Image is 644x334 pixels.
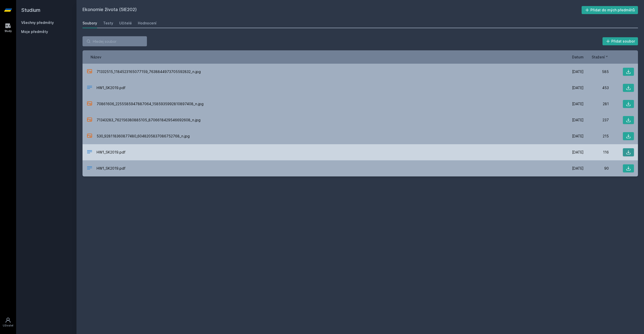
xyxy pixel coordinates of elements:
[21,29,48,34] span: Moje předměty
[119,21,132,26] div: Učitelé
[584,101,609,106] div: 281
[584,85,609,90] div: 453
[592,54,605,60] span: Stažení
[572,166,584,171] span: [DATE]
[572,101,584,106] span: [DATE]
[1,20,15,35] a: Study
[138,21,156,26] div: Hodnocení
[97,85,126,90] span: HW1_SK2019.pdf
[83,6,582,14] h2: Ekonomie života (5IE202)
[83,18,97,28] a: Soubory
[572,69,584,74] span: [DATE]
[138,18,156,28] a: Hodnocení
[21,20,54,25] a: Všechny předměty
[97,166,126,171] span: HW1_SK2019.pdf
[584,166,609,171] div: 90
[582,6,638,14] button: Přidat do mých předmětů
[87,149,93,156] div: PDF
[584,150,609,155] div: 116
[87,84,93,92] div: PDF
[592,54,609,60] button: Stažení
[83,36,147,46] input: Hledej soubor
[97,150,126,155] span: HW1_SK2019.pdf
[572,54,584,60] button: Datum
[97,101,204,106] span: 70861606_2255585947887064_1585935992810897408_n.jpg
[97,134,190,139] span: 530_928118360877480_6048205837086752768_n.jpg
[87,68,93,76] div: JPG
[572,134,584,139] span: [DATE]
[87,117,93,124] div: JPG
[103,18,113,28] a: Testy
[119,18,132,28] a: Učitelé
[83,21,97,26] div: Soubory
[1,315,15,330] a: Uživatel
[5,29,12,33] div: Study
[87,165,93,172] div: PDF
[87,133,93,140] div: JPG
[3,324,13,327] div: Uživatel
[602,37,638,45] button: Přidat soubor
[572,118,584,123] span: [DATE]
[572,85,584,90] span: [DATE]
[584,69,609,74] div: 585
[97,69,201,74] span: 71332515_1184523165077159_7638844973705592832_n.jpg
[572,150,584,155] span: [DATE]
[87,100,93,108] div: JPG
[97,118,200,123] span: 71343283_762156380885105_8706618429546692608_n.jpg
[584,134,609,139] div: 215
[584,118,609,123] div: 237
[103,21,113,26] div: Testy
[91,54,101,60] button: Název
